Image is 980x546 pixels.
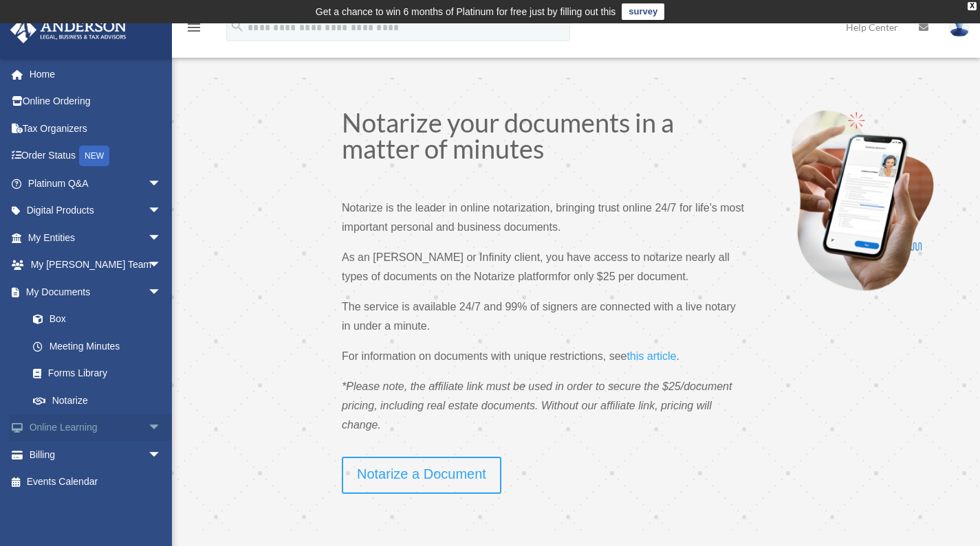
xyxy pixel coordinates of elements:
[558,271,688,282] span: for only $25 per document.
[787,109,938,292] img: Notarize-hero
[19,332,182,360] a: Meeting Minutes
[10,278,182,306] a: My Documentsarrow_drop_down
[230,19,245,34] i: search
[627,350,676,362] span: this article
[342,350,627,362] span: For information on documents with unique restrictions, see
[10,60,182,88] a: Home
[10,197,182,225] a: Digital Productsarrow_drop_down
[10,170,182,197] a: Platinum Q&Aarrow_drop_down
[10,441,182,468] a: Billingarrow_drop_down
[148,414,175,442] span: arrow_drop_down
[148,251,175,280] span: arrow_drop_down
[949,17,970,37] img: User Pic
[342,251,730,282] span: As an [PERSON_NAME] or Infinity client, you have access to notarize nearly all types of documents...
[19,387,175,414] a: Notarize
[10,468,182,496] a: Events Calendar
[968,2,977,10] div: close
[10,88,182,115] a: Online Ordering
[10,414,182,442] a: Online Learningarrow_drop_down
[10,115,182,142] a: Tax Organizers
[342,380,732,431] span: *Please note, the affiliate link must be used in order to secure the $25/document pricing, includ...
[19,306,182,333] a: Box
[10,142,182,170] a: Order StatusNEW
[342,301,736,332] span: The service is available 24/7 and 99% of signers are connected with a live notary in under a minute.
[6,16,131,43] img: Anderson Advisors Platinum Portal
[19,360,182,387] a: Forms Library
[148,197,175,225] span: arrow_drop_down
[342,109,747,168] h1: Notarize your documents in a matter of minutes
[10,251,182,279] a: My [PERSON_NAME] Teamarrow_drop_down
[148,170,175,198] span: arrow_drop_down
[342,457,501,494] a: Notarize a Document
[148,224,175,252] span: arrow_drop_down
[148,441,175,469] span: arrow_drop_down
[627,350,676,369] a: this article
[186,19,202,36] i: menu
[186,24,202,36] a: menu
[79,146,109,166] div: NEW
[676,350,679,362] span: .
[148,278,175,306] span: arrow_drop_down
[342,202,744,233] span: Notarize is the leader in online notarization, bringing trust online 24/7 for life’s most importa...
[622,3,664,20] a: survey
[10,224,182,251] a: My Entitiesarrow_drop_down
[316,3,616,20] div: Get a chance to win 6 months of Platinum for free just by filling out this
